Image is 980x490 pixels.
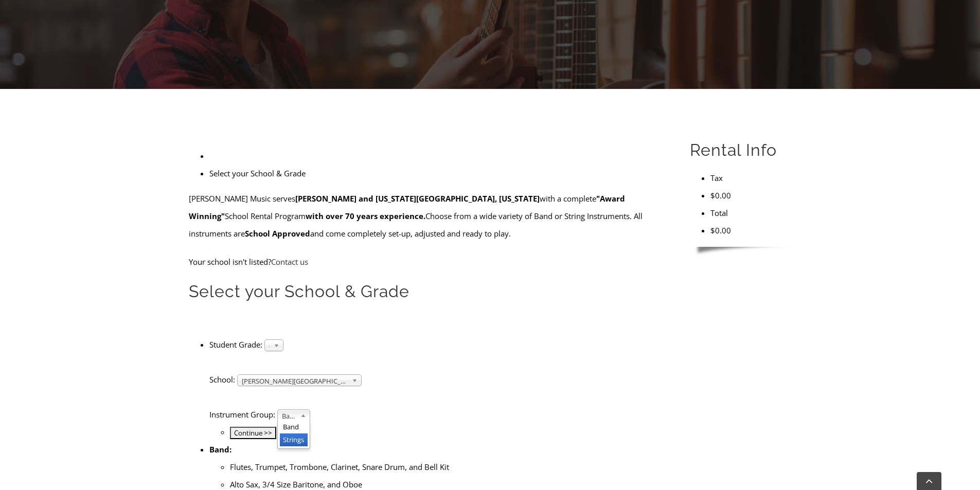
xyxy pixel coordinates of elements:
li: Band [280,421,308,433]
strong: with over 70 years experience. [306,211,425,221]
label: Instrument Group: [209,409,275,420]
img: sidebar-footer.png [690,247,791,256]
li: Select your School & Grade [209,165,666,182]
strong: Band: [209,444,231,455]
li: $0.00 [710,222,791,239]
input: Continue >> [230,427,276,439]
h2: Rental Info [690,139,791,161]
p: [PERSON_NAME] Music serves with a complete School Rental Program Choose from a wide variety of Ba... [189,190,666,242]
label: School: [209,374,235,385]
h2: Select your School & Grade [189,281,666,302]
p: Your school isn't listed? [189,253,666,270]
strong: School Approved [245,228,310,239]
a: Contact us [271,257,308,267]
li: $0.00 [710,187,791,204]
li: Total [710,204,791,222]
strong: [PERSON_NAME] and [US_STATE][GEOGRAPHIC_DATA], [US_STATE] [295,193,540,204]
label: Student Grade: [209,339,262,350]
li: Flutes, Trumpet, Trombone, Clarinet, Snare Drum, and Bell Kit [230,458,666,476]
span: [PERSON_NAME][GEOGRAPHIC_DATA] [242,375,348,387]
span: Band [282,410,296,422]
li: Tax [710,169,791,187]
li: Strings [280,433,308,446]
span: 6 [269,340,270,352]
